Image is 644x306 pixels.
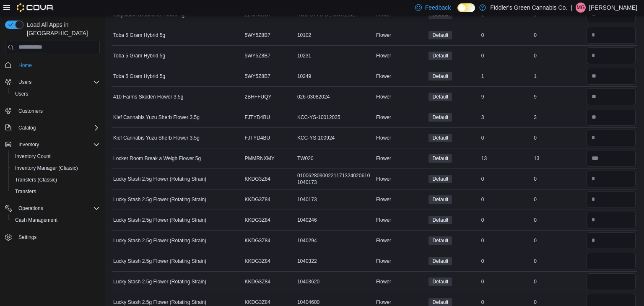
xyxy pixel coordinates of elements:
[15,123,100,133] span: Catalog
[12,187,100,197] span: Transfers
[571,3,572,13] p: |
[532,153,584,163] div: 13
[245,176,270,182] span: KKDG3Z84
[15,232,40,242] a: Settings
[12,215,61,225] a: Cash Management
[480,133,532,143] div: 0
[245,32,270,39] span: 5WY5Z8B7
[376,73,391,80] span: Flower
[12,215,100,225] span: Cash Management
[17,3,54,12] img: Cova
[376,93,391,100] span: Flower
[589,3,637,13] p: [PERSON_NAME]
[113,258,206,265] span: Lucky Stash 2.5g Flower (Rotating Strain)
[15,140,42,150] button: Inventory
[576,3,586,13] div: Mason Gagnon
[376,217,391,223] span: Flower
[296,92,374,102] div: 026-03082024
[432,52,448,60] span: Default
[532,92,584,102] div: 9
[376,32,391,39] span: Flower
[432,216,448,224] span: Default
[532,277,584,287] div: 0
[428,175,452,183] span: Default
[428,72,452,80] span: Default
[113,73,165,80] span: Toba 5 Gram Hybrid 5g
[245,258,270,265] span: KKDG3Z84
[15,60,35,70] a: Home
[12,89,31,99] a: Users
[15,203,47,213] button: Operations
[432,73,448,80] span: Default
[113,217,206,223] span: Lucky Stash 2.5g Flower (Rotating Strain)
[296,112,374,122] div: KCC-YS-10012025
[12,89,100,99] span: Users
[428,31,452,39] span: Default
[432,134,448,142] span: Default
[15,217,57,223] span: Cash Management
[432,93,448,101] span: Default
[296,51,374,61] div: 10231
[480,236,532,246] div: 0
[432,237,448,244] span: Default
[245,52,270,59] span: 5WY5Z8B7
[480,174,532,184] div: 0
[12,151,100,161] span: Inventory Count
[457,3,475,12] input: Dark Mode
[2,59,103,71] button: Home
[532,174,584,184] div: 0
[296,133,374,143] div: KCC-YS-100924
[532,51,584,61] div: 0
[480,112,532,122] div: 3
[480,153,532,163] div: 13
[532,215,584,225] div: 0
[245,196,270,203] span: KKDG3Z84
[18,108,43,114] span: Customers
[532,112,584,122] div: 3
[425,3,451,12] span: Feedback
[18,79,31,86] span: Users
[296,171,374,187] div: 010062809002211713240206101040173
[23,21,100,37] span: Load All Apps in [GEOGRAPHIC_DATA]
[245,278,270,285] span: KKDG3Z84
[376,52,391,59] span: Flower
[18,234,36,241] span: Settings
[490,3,567,13] p: Fiddler's Green Cannabis Co.
[15,153,51,160] span: Inventory Count
[296,277,374,287] div: 10403620
[12,163,81,173] a: Inventory Manager (Classic)
[18,124,36,131] span: Catalog
[428,154,452,163] span: Default
[15,123,39,133] button: Catalog
[5,56,100,265] nav: Complex example
[15,77,100,87] span: Users
[15,203,100,213] span: Operations
[15,140,100,150] span: Inventory
[376,278,391,285] span: Flower
[532,133,584,143] div: 0
[296,215,374,225] div: 1040246
[8,174,103,186] button: Transfers (Classic)
[245,237,270,244] span: KKDG3Z84
[2,122,103,134] button: Catalog
[18,141,39,148] span: Inventory
[296,71,374,81] div: 10249
[532,194,584,205] div: 0
[113,196,206,203] span: Lucky Stash 2.5g Flower (Rotating Strain)
[296,30,374,40] div: 10102
[432,257,448,265] span: Default
[576,3,584,13] span: MG
[2,105,103,117] button: Customers
[532,30,584,40] div: 0
[15,91,28,97] span: Users
[12,163,100,173] span: Inventory Manager (Classic)
[113,278,206,285] span: Lucky Stash 2.5g Flower (Rotating Strain)
[428,257,452,265] span: Default
[245,93,272,100] span: 2BHFFUQY
[2,76,103,88] button: Users
[296,256,374,266] div: 1040322
[480,92,532,102] div: 9
[432,114,448,121] span: Default
[376,155,391,162] span: Flower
